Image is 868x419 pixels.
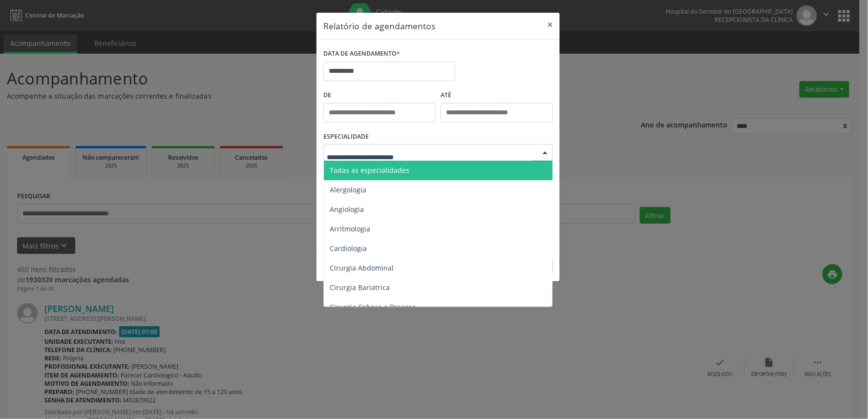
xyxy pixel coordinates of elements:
span: Cardiologia [330,244,367,253]
span: Todas as especialidades [330,166,409,175]
label: ESPECIALIDADE [323,129,369,145]
span: Cirurgia Bariatrica [330,283,390,292]
span: Arritmologia [330,224,370,233]
h5: Relatório de agendamentos [323,20,435,32]
span: Cirurgia Abdominal [330,263,394,272]
label: ATÉ [441,88,553,103]
span: Cirurgia Cabeça e Pescoço [330,302,416,312]
span: Alergologia [330,185,366,194]
label: DATA DE AGENDAMENTO [323,46,400,62]
label: De [323,88,436,103]
button: Close [540,13,560,37]
span: Angiologia [330,205,364,214]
